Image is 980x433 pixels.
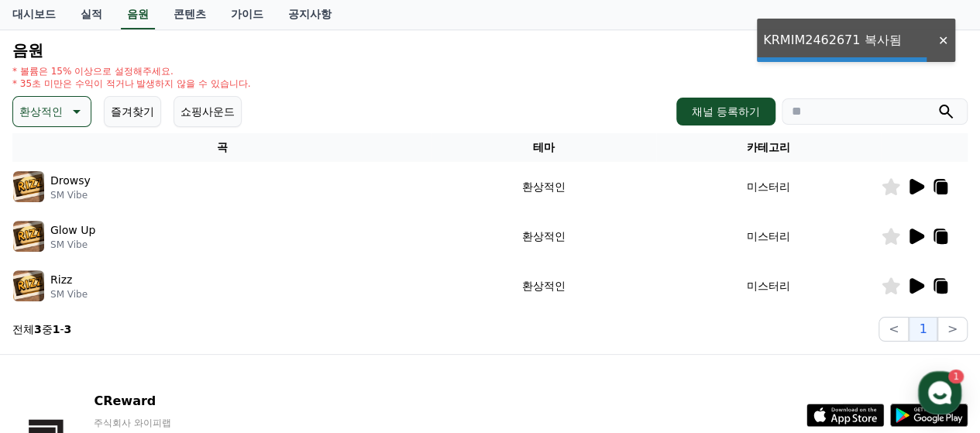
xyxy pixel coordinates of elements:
[879,317,909,342] button: <
[53,323,60,335] strong: 1
[34,323,42,335] strong: 3
[50,173,91,189] p: Drowsy
[94,417,283,429] p: 주식회사 와이피랩
[239,328,258,340] span: 설정
[656,211,881,261] td: 미스터리
[50,189,91,201] p: SM Vibe
[432,133,656,162] th: 테마
[200,304,297,343] a: 설정
[50,288,88,301] p: SM Vibe
[432,162,656,211] td: 환상적인
[19,101,63,122] p: 환상적인
[50,272,72,288] p: Rizz
[12,77,251,90] p: * 35초 미만은 수익이 적거나 발생하지 않을 수 있습니다.
[656,261,881,311] td: 미스터리
[64,323,72,335] strong: 3
[157,304,163,316] span: 1
[432,211,656,261] td: 환상적인
[174,96,242,127] button: 쇼핑사운드
[50,222,95,239] p: Glow Up
[12,321,71,337] p: 전체 중 -
[656,162,881,211] td: 미스터리
[432,261,656,311] td: 환상적인
[909,317,937,342] button: 1
[49,328,58,340] span: 홈
[5,304,102,343] a: 홈
[12,65,251,77] p: * 볼륨은 15% 이상으로 설정해주세요.
[12,133,432,162] th: 곡
[676,98,775,125] button: 채널 등록하기
[656,133,881,162] th: 카테고리
[102,304,200,343] a: 1대화
[12,96,91,127] button: 환상적인
[13,171,44,202] img: music
[94,392,283,411] p: CReward
[13,270,44,301] img: music
[104,96,161,127] button: 즐겨찾기
[12,42,968,59] h4: 음원
[937,317,968,342] button: >
[50,239,95,251] p: SM Vibe
[142,328,160,341] span: 대화
[13,221,44,252] img: music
